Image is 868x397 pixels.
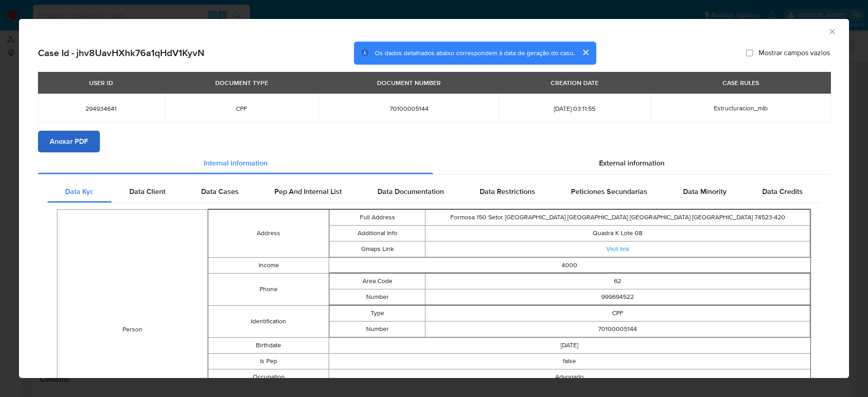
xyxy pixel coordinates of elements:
[208,353,329,369] td: Is Pep
[425,305,810,321] td: CPF
[38,47,204,59] h2: Case Id - jhv8UavHXhk76a1qHdV1KyvN
[377,186,444,197] span: Data Documentation
[208,273,329,305] td: Phone
[717,75,764,90] div: CASE RULES
[38,131,100,152] button: Anexar PDF
[204,158,268,168] span: Internal information
[329,273,425,289] td: Area Code
[746,49,753,57] input: Mostrar campos vazios
[329,337,810,353] td: [DATE]
[375,48,575,57] span: Os dados detalhados abaixo correspondem à data de geração do caso.
[425,321,810,337] td: 70100005144
[208,257,329,273] td: Income
[208,369,329,385] td: Occupation
[510,104,640,113] span: [DATE] 03:11:55
[329,289,425,305] td: Number
[210,75,274,90] div: DOCUMENT TYPE
[329,209,425,225] td: Full Address
[329,369,810,385] td: Advogado
[480,186,535,197] span: Data Restrictions
[19,19,849,378] div: closure-recommendation-modal
[65,186,94,197] span: Data Kyc
[208,305,329,337] td: Identification
[571,186,647,197] span: Peticiones Secundarias
[38,152,830,174] div: Detailed info
[84,75,118,90] div: USER ID
[329,257,810,273] td: 4000
[49,104,154,113] span: 294934641
[425,209,810,225] td: Formosa 150 Setor [GEOGRAPHIC_DATA] [GEOGRAPHIC_DATA] [GEOGRAPHIC_DATA] [GEOGRAPHIC_DATA] 74523-420
[762,186,803,197] span: Data Credits
[425,225,810,241] td: Quadra K Lote 08
[606,244,629,253] a: Visit link
[129,186,165,197] span: Data Client
[329,241,425,257] td: Gmaps Link
[575,42,596,63] button: cerrar
[545,75,604,90] div: CREATION DATE
[274,186,342,197] span: Pep And Internal List
[330,104,488,113] span: 70100005144
[329,321,425,337] td: Number
[47,181,821,203] div: Detailed internal info
[425,289,810,305] td: 999694522
[329,353,810,369] td: false
[175,104,308,113] span: CPF
[425,273,810,289] td: 62
[329,225,425,241] td: Additional Info
[759,48,830,57] span: Mostrar campos vazios
[208,337,329,353] td: Birthdate
[372,75,446,90] div: DOCUMENT NUMBER
[599,158,665,168] span: External information
[50,132,88,151] span: Anexar PDF
[208,209,329,257] td: Address
[828,27,836,35] button: Fechar a janela
[683,186,726,197] span: Data Minority
[714,104,768,113] span: Estructuracion_mlb
[329,305,425,321] td: Type
[201,186,239,197] span: Data Cases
